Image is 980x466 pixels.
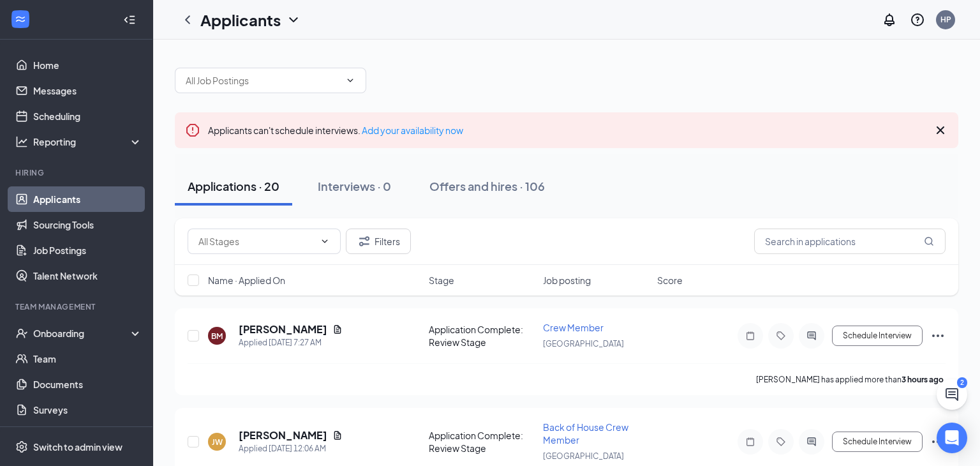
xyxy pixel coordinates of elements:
div: Onboarding [33,327,131,340]
div: Applications · 20 [188,178,279,194]
a: Talent Network [33,263,142,289]
div: Application Complete: Review Stage [429,429,535,455]
svg: Ellipses [930,328,946,343]
svg: MagnifyingGlass [924,236,934,246]
div: Offers and hires · 106 [429,178,545,194]
svg: Note [743,437,758,447]
span: Applicants can't schedule interviews. [208,124,463,136]
a: Sourcing Tools [33,212,142,237]
div: 2 [957,377,967,388]
span: [GEOGRAPHIC_DATA] [543,339,624,349]
input: Search in applications [754,229,946,254]
a: Surveys [33,397,142,423]
svg: Filter [357,234,372,249]
svg: QuestionInfo [910,12,925,27]
h1: Applicants [200,9,281,31]
svg: Note [743,331,758,341]
svg: Ellipses [930,434,946,449]
div: Open Intercom Messenger [937,423,967,453]
svg: Tag [773,331,789,341]
a: Add your availability now [362,124,463,136]
div: HP [940,14,951,25]
svg: Document [332,430,343,440]
span: Name · Applied On [208,274,285,287]
div: Interviews · 0 [318,178,391,194]
svg: ChevronDown [345,75,355,86]
svg: ChevronDown [286,12,301,27]
a: Team [33,346,142,372]
div: Switch to admin view [33,440,122,453]
div: Applied [DATE] 12:06 AM [239,442,343,455]
div: Reporting [33,135,143,148]
svg: Tag [773,437,789,447]
h5: [PERSON_NAME] [239,322,327,336]
a: Home [33,52,142,78]
svg: Error [185,123,200,138]
button: Filter Filters [346,229,411,254]
svg: Notifications [882,12,897,27]
a: Messages [33,78,142,103]
svg: ActiveChat [804,437,819,447]
svg: Cross [933,123,948,138]
svg: ChevronDown [320,236,330,246]
div: Hiring [15,167,140,178]
span: Back of House Crew Member [543,421,628,446]
a: Documents [33,372,142,397]
svg: ActiveChat [804,331,819,341]
svg: Analysis [15,135,28,148]
span: Job posting [543,274,591,287]
svg: ChevronLeft [180,12,195,27]
button: ChatActive [937,379,967,410]
div: Team Management [15,301,140,312]
div: JW [212,437,223,447]
svg: Document [332,324,343,334]
div: Applied [DATE] 7:27 AM [239,336,343,349]
svg: WorkstreamLogo [14,13,27,26]
a: Applicants [33,186,142,212]
a: Job Postings [33,237,142,263]
input: All Job Postings [186,73,340,87]
input: All Stages [198,234,315,248]
svg: ChatActive [944,387,960,402]
svg: Collapse [123,13,136,26]
div: Application Complete: Review Stage [429,323,535,349]
button: Schedule Interview [832,326,923,346]
div: BM [211,331,223,342]
a: Scheduling [33,103,142,129]
span: [GEOGRAPHIC_DATA] [543,451,624,461]
button: Schedule Interview [832,432,923,452]
span: Crew Member [543,322,604,333]
span: Score [657,274,683,287]
svg: Settings [15,440,28,453]
p: [PERSON_NAME] has applied more than . [756,374,946,385]
h5: [PERSON_NAME] [239,428,327,442]
svg: UserCheck [15,327,28,340]
b: 3 hours ago [902,375,944,384]
span: Stage [429,274,454,287]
